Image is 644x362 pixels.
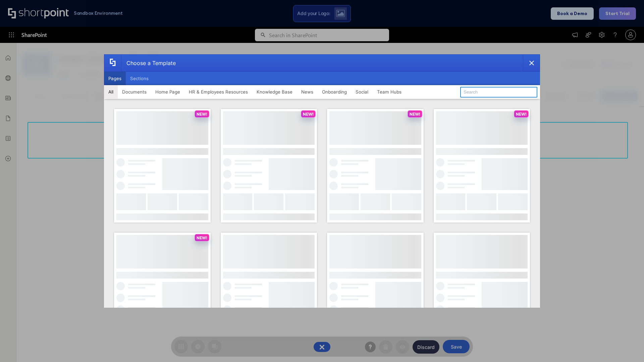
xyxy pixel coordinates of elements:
p: NEW! [197,112,207,117]
button: Onboarding [318,85,351,99]
button: News [297,85,318,99]
button: Home Page [151,85,184,99]
input: Search [460,87,537,98]
button: Team Hubs [373,85,406,99]
div: template selector [104,54,540,308]
button: Documents [118,85,151,99]
button: HR & Employees Resources [184,85,252,99]
p: NEW! [410,112,420,117]
div: Choose a Template [121,55,176,71]
button: Sections [126,72,153,85]
button: All [104,85,118,99]
button: Social [351,85,373,99]
iframe: Chat Widget [610,330,644,362]
button: Pages [104,72,126,85]
p: NEW! [197,235,207,240]
p: NEW! [516,112,527,117]
button: Knowledge Base [252,85,297,99]
p: NEW! [303,112,314,117]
